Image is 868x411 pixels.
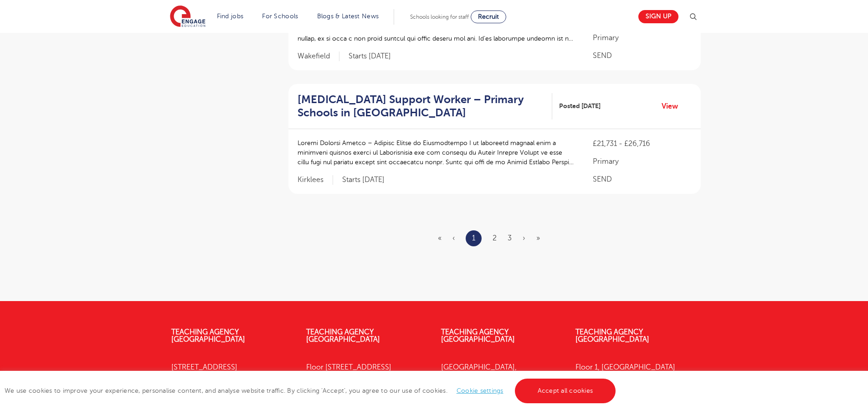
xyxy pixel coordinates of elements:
span: Kirklees [298,175,333,185]
a: Teaching Agency [GEOGRAPHIC_DATA] [306,328,380,343]
a: 3 [508,234,512,242]
a: Recruit [471,10,506,23]
a: Last [536,234,540,242]
a: [MEDICAL_DATA] Support Worker – Primary Schools in [GEOGRAPHIC_DATA] [298,93,552,120]
a: Blogs & Latest News [317,13,379,20]
a: Find jobs [217,13,244,20]
span: ‹ [452,234,455,242]
p: SEND [593,50,691,61]
a: View [662,100,685,112]
p: Primary [593,32,691,43]
p: Starts [DATE] [342,175,385,185]
p: Starts [DATE] [349,52,391,61]
a: 1 [472,232,475,244]
span: Wakefield [298,52,339,61]
a: Accept all cookies [515,379,616,403]
img: Engage Education [170,5,205,28]
span: « [438,234,442,242]
a: For Schools [262,13,298,20]
a: Sign up [638,10,678,23]
a: Teaching Agency [GEOGRAPHIC_DATA] [575,328,649,343]
p: £21,731 - £26,716 [593,138,691,149]
p: Primary [593,156,691,167]
h2: [MEDICAL_DATA] Support Worker – Primary Schools in [GEOGRAPHIC_DATA] [298,93,545,120]
span: Schools looking for staff [410,14,469,20]
a: Next [523,234,525,242]
span: We use cookies to improve your experience, personalise content, and analyse website traffic. By c... [5,387,618,394]
span: Recruit [478,13,499,20]
a: Teaching Agency [GEOGRAPHIC_DATA] [441,328,515,343]
a: 2 [493,234,497,242]
p: Loremi Dolorsi Ametco – Adipisc Elitse do Eiusmodtempo I ut laboreetd magnaal enim a minimveni qu... [298,138,575,167]
p: SEND [593,174,691,185]
span: Posted [DATE] [559,101,601,111]
a: Teaching Agency [GEOGRAPHIC_DATA] [171,328,245,343]
a: Cookie settings [457,387,503,394]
